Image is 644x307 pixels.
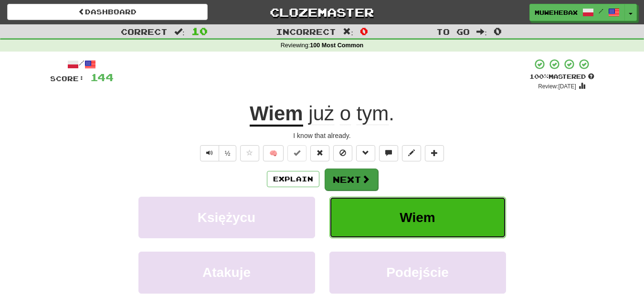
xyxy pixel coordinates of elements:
button: ½ [219,145,237,161]
button: Discuss sentence (alt+u) [379,145,398,161]
span: Wiem [400,210,435,225]
span: Podejście [386,265,449,280]
span: 10 [191,25,208,37]
span: muwehebax [535,8,578,17]
span: 0 [494,25,502,37]
span: o [340,102,351,125]
button: Atakuje [138,252,315,293]
span: Correct [121,27,168,36]
strong: 100 Most Common [310,42,363,49]
span: już [308,102,334,125]
span: To go [436,27,470,36]
span: 0 [360,25,368,37]
span: : [343,28,353,36]
button: Ignore sentence (alt+i) [333,145,352,161]
a: muwehebax / [529,4,625,21]
button: Księżycu [138,197,315,238]
button: Wiem [329,197,506,238]
span: 100 % [529,73,549,80]
button: Play sentence audio (ctl+space) [200,145,219,161]
div: I know that already. [50,131,594,140]
button: Podejście [329,252,506,293]
button: Edit sentence (alt+d) [402,145,421,161]
div: Text-to-speech controls [198,145,237,161]
button: Add to collection (alt+a) [425,145,444,161]
small: Review: [DATE] [538,83,576,90]
span: Incorrect [276,27,336,36]
span: : [174,28,185,36]
div: / [50,58,114,70]
span: Księżycu [198,210,255,225]
button: Grammar (alt+g) [356,145,375,161]
div: Mastered [529,73,594,81]
span: Atakuje [202,265,251,280]
button: Favorite sentence (alt+f) [240,145,259,161]
span: / [599,8,603,14]
span: 144 [90,71,114,83]
button: 🧠 [263,145,284,161]
span: . [303,102,394,125]
span: tym [357,102,389,125]
span: Score: [50,74,84,83]
button: Explain [267,171,319,187]
u: Wiem [250,102,303,127]
button: Next [325,169,378,191]
a: Clozemaster [222,4,422,21]
span: : [476,28,487,36]
button: Set this sentence to 100% Mastered (alt+m) [287,145,306,161]
button: Reset to 0% Mastered (alt+r) [310,145,329,161]
a: Dashboard [7,4,208,20]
